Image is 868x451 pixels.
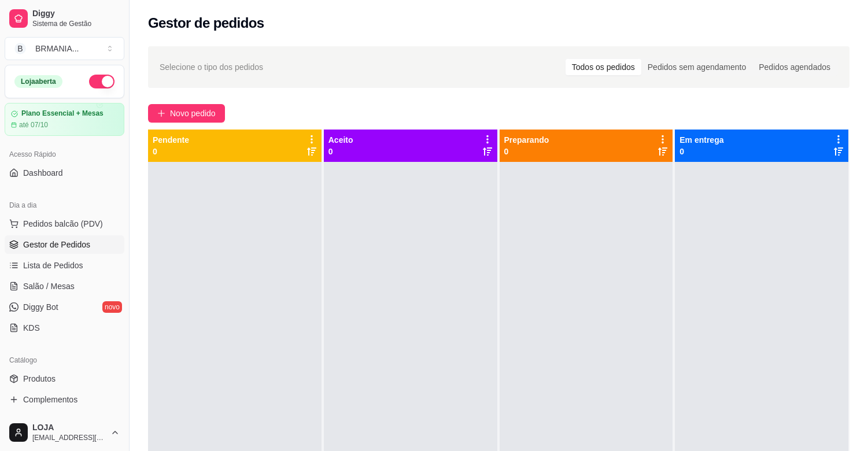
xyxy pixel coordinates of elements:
a: Dashboard [5,164,124,182]
span: KDS [23,322,40,334]
div: Pedidos agendados [752,59,837,75]
p: Preparando [504,134,549,146]
span: Lista de Pedidos [23,260,83,271]
span: [EMAIL_ADDRESS][DOMAIN_NAME] [32,433,106,442]
h2: Gestor de pedidos [148,14,264,32]
span: Dashboard [23,167,63,179]
div: Acesso Rápido [5,145,124,164]
p: 0 [328,146,353,157]
div: Catálogo [5,351,124,369]
div: Loja aberta [14,75,62,88]
a: DiggySistema de Gestão [5,5,124,32]
a: Lista de Pedidos [5,256,124,275]
p: 0 [153,146,189,157]
a: KDS [5,319,124,337]
span: plus [157,109,165,117]
span: Gestor de Pedidos [23,239,90,250]
button: Pedidos balcão (PDV) [5,215,124,233]
div: Dia a dia [5,196,124,215]
p: Aceito [328,134,353,146]
div: BRMANIA ... [35,43,79,54]
a: Complementos [5,390,124,409]
article: Plano Essencial + Mesas [21,109,104,118]
span: Produtos [23,373,56,385]
span: Complementos [23,394,77,405]
button: LOJA[EMAIL_ADDRESS][DOMAIN_NAME] [5,419,124,446]
p: Pendente [153,134,189,146]
span: Sistema de Gestão [32,19,120,28]
a: Gestor de Pedidos [5,235,124,254]
article: até 07/10 [19,120,48,130]
span: Diggy [32,9,120,19]
span: Novo pedido [170,107,216,120]
a: Salão / Mesas [5,277,124,295]
button: Alterar Status [89,75,114,88]
a: Diggy Botnovo [5,298,124,316]
span: LOJA [32,423,106,433]
span: Pedidos balcão (PDV) [23,218,103,230]
p: 0 [504,146,549,157]
p: 0 [679,146,723,157]
a: Produtos [5,369,124,388]
button: Novo pedido [148,104,225,123]
button: Select a team [5,37,124,60]
div: Pedidos sem agendamento [641,59,752,75]
span: Salão / Mesas [23,280,75,292]
div: Todos os pedidos [566,59,641,75]
span: Diggy Bot [23,301,58,313]
span: Selecione o tipo dos pedidos [160,61,263,73]
p: Em entrega [679,134,723,146]
a: Plano Essencial + Mesasaté 07/10 [5,103,124,136]
span: B [14,43,26,54]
